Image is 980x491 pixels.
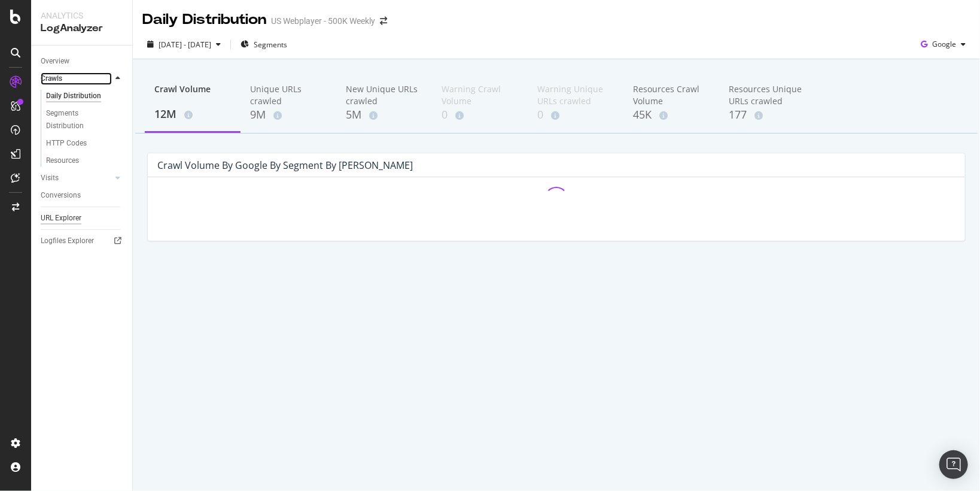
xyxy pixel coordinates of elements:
[932,39,956,49] span: Google
[346,107,422,123] div: 5M
[46,154,79,167] div: Resources
[46,107,112,132] div: Segments Distribution
[41,55,124,68] a: Overview
[236,35,292,54] button: Segments
[633,83,710,107] div: Resources Crawl Volume
[46,90,101,102] div: Daily Distribution
[46,137,124,150] a: HTTP Codes
[41,172,112,184] a: Visits
[271,15,375,27] div: US Webplayer - 500K Weekly
[154,107,231,122] div: 12M
[939,450,968,479] div: Open Intercom Messenger
[46,154,124,167] a: Resources
[729,107,805,123] div: 177
[41,189,81,202] div: Conversions
[41,10,123,22] div: Analytics
[41,72,112,85] a: Crawls
[41,235,124,247] a: Logfiles Explorer
[442,83,518,107] div: Warning Crawl Volume
[380,17,387,25] div: arrow-right-arrow-left
[537,83,614,107] div: Warning Unique URLs crawled
[250,83,327,107] div: Unique URLs crawled
[159,40,211,50] span: [DATE] - [DATE]
[154,83,231,106] div: Crawl Volume
[41,212,124,225] a: URL Explorer
[250,107,327,123] div: 9M
[254,40,287,50] span: Segments
[537,107,614,123] div: 0
[142,10,266,30] div: Daily Distribution
[916,35,970,54] button: Google
[46,107,124,132] a: Segments Distribution
[633,107,710,123] div: 45K
[442,107,518,123] div: 0
[41,212,81,225] div: URL Explorer
[46,90,124,102] a: Daily Distribution
[41,189,124,202] a: Conversions
[142,35,226,54] button: [DATE] - [DATE]
[41,55,69,68] div: Overview
[346,83,422,107] div: New Unique URLs crawled
[41,72,62,85] div: Crawls
[41,172,59,184] div: Visits
[729,83,805,107] div: Resources Unique URLs crawled
[46,137,87,150] div: HTTP Codes
[41,22,123,35] div: LogAnalyzer
[41,235,94,247] div: Logfiles Explorer
[157,159,413,171] div: Crawl Volume by google by Segment by [PERSON_NAME]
